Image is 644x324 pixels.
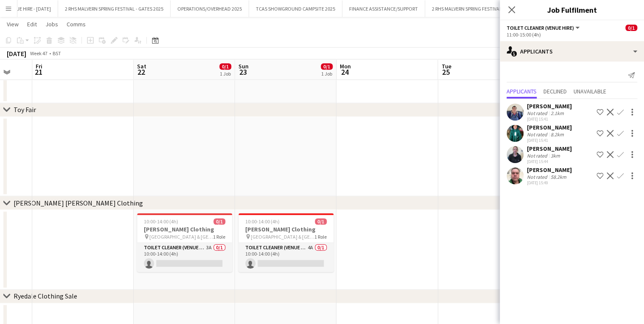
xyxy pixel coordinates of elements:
div: [PERSON_NAME] [527,124,572,131]
span: Declined [543,88,567,94]
div: Not rated [527,110,549,116]
div: [DATE] 15:41 [527,138,572,143]
div: 2.1km [549,110,566,116]
div: Not rated [527,174,549,180]
a: Edit [24,19,40,30]
button: 2 RHS MALVERN SPRING FESTIVAL - SHOWS 2025 [425,0,540,17]
span: 0/1 [625,25,637,31]
span: Toilet Cleaner (Venue Hire) [507,25,574,31]
div: [PERSON_NAME] [527,166,572,174]
button: 2 RHS MALVERN SPRING FESTIVAL - GATES 2025 [58,0,171,17]
button: FINANCE ASSISTANCE/SUPPORT [342,0,425,17]
div: [PERSON_NAME] [PERSON_NAME] Clothing [14,199,143,207]
div: Ryedale Clothing Sale [14,292,77,300]
a: Jobs [42,19,62,30]
span: View [7,20,19,28]
div: 11:00-15:00 (4h) [507,31,637,38]
button: TCAS SHOWGROUND CAMPSITE 2025 [249,0,342,17]
span: Edit [27,20,37,28]
h3: Job Fulfilment [500,4,644,15]
div: [DATE] 15:49 [527,180,572,186]
button: OPERATIONS/OVERHEAD 2025 [171,0,249,17]
div: Toy Fair [14,105,36,114]
div: Applicants [500,41,644,62]
span: Comms [67,20,86,28]
span: Jobs [45,20,58,28]
div: [PERSON_NAME] [527,145,572,152]
span: Unavailable [574,88,606,94]
div: Not rated [527,152,549,159]
div: 58.2km [549,174,568,180]
div: [DATE] 15:44 [527,159,572,164]
div: BST [53,50,61,56]
a: Comms [63,19,89,30]
div: Not rated [527,131,549,138]
div: [DATE] 15:41 [527,116,572,122]
div: 8.2km [549,131,566,138]
div: [PERSON_NAME] [527,102,572,110]
span: Applicants [507,88,537,94]
div: [DATE] [7,49,26,58]
span: Week 47 [28,50,49,56]
button: Toilet Cleaner (Venue Hire) [507,25,581,31]
a: View [3,19,22,30]
div: 3km [549,152,562,159]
